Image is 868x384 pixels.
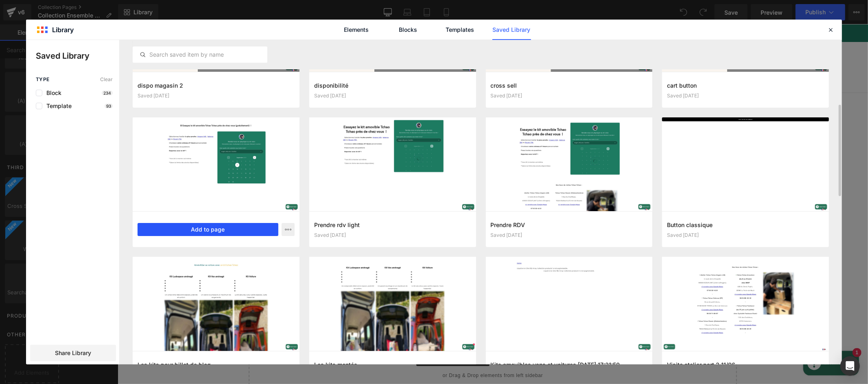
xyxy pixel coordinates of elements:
[314,360,471,369] h3: Les kits montés
[441,20,479,40] a: Templates
[42,103,72,109] span: Template
[215,155,252,167] span: 1,480.00 €
[491,232,648,238] div: Saved [DATE]
[138,223,278,236] button: Add to page
[492,20,531,40] a: Saved Library
[491,93,648,99] div: Saved [DATE]
[378,167,617,185] button: Ajouter au panier
[133,50,267,60] input: Search saved item by name
[667,93,824,99] div: Saved [DATE]
[133,167,373,185] button: Ajouter au panier
[36,50,119,62] p: Saved Library
[378,325,452,342] a: Add Single Section
[314,232,471,238] div: Saved [DATE]
[314,93,471,99] div: Saved [DATE]
[389,20,428,40] a: Blocks
[459,155,496,167] span: 2,180.00 €
[491,81,648,90] h3: cross sell
[491,360,648,369] h3: Kits amovibles vans et voitures [DATE] 17:21:50
[36,77,50,82] span: Type
[667,81,824,90] h3: cart button
[299,325,372,342] a: Explore Blocks
[840,356,860,376] div: Open Intercom Messenger
[55,349,91,357] span: Share Library
[255,157,291,164] span: 1,580.00 €
[667,360,824,369] h3: Visite atelier part 2 11/06
[337,20,376,40] a: Elements
[42,90,61,96] span: Block
[314,221,471,229] h3: Prendre rdv light
[102,90,113,95] p: 234
[138,93,295,99] div: Saved [DATE]
[667,221,824,229] h3: Button classique
[498,157,535,164] span: 2,280.00 €
[105,104,113,108] p: 93
[314,81,471,90] h3: disponibilité
[138,360,295,369] h3: Les kits pour billet de blog
[491,221,648,229] h3: Prendre RDV
[138,81,295,90] h3: dispo magasin 2
[378,188,617,206] a: En savoir +
[144,348,606,354] p: or Drag & Drop elements from left sidebar
[133,188,373,206] a: En savoir +
[667,232,824,238] div: Saved [DATE]
[100,77,113,82] span: Clear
